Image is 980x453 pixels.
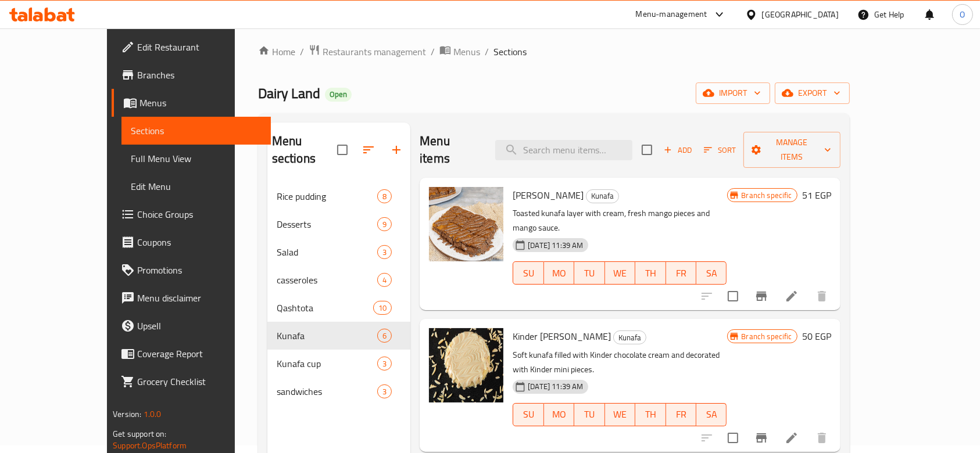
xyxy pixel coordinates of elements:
[112,61,271,89] a: Branches
[431,45,435,59] li: /
[513,403,543,426] button: SU
[267,322,410,350] div: Kunafa6
[112,256,271,284] a: Promotions
[721,426,745,450] span: Select to update
[140,96,262,110] span: Menus
[613,330,646,344] div: Kunafa
[137,40,262,54] span: Edit Restaurant
[112,284,271,312] a: Menu disclaimer
[704,143,736,157] span: Sort
[113,438,187,453] a: Support.OpsPlatform
[671,406,692,423] span: FR
[518,265,539,282] span: SU
[666,261,696,285] button: FR
[523,240,588,251] span: [DATE] 11:39 AM
[439,44,480,59] a: Menus
[696,141,743,159] span: Sort items
[495,140,632,160] input: search
[377,245,392,259] div: items
[137,235,262,249] span: Coupons
[137,319,262,333] span: Upsell
[701,265,722,282] span: SA
[137,375,262,389] span: Grocery Checklist
[544,403,574,426] button: MO
[309,44,426,59] a: Restaurants management
[378,219,391,230] span: 9
[635,261,666,285] button: TH
[112,33,271,61] a: Edit Restaurant
[513,261,543,285] button: SU
[267,178,410,410] nav: Menu sections
[610,406,631,423] span: WE
[636,8,707,21] div: Menu-management
[131,179,262,193] span: Edit Menu
[762,8,839,21] div: [GEOGRAPHIC_DATA]
[300,45,304,59] li: /
[666,403,696,426] button: FR
[378,247,391,258] span: 3
[610,265,631,282] span: WE
[277,189,377,203] span: Rice pudding
[544,261,574,285] button: MO
[267,350,410,378] div: Kunafa cup3
[640,406,661,423] span: TH
[513,206,727,235] p: Toasted kunafa layer with cream, fresh mango pieces and mango sauce.
[549,406,570,423] span: MO
[420,132,481,167] h2: Menu items
[121,145,271,172] a: Full Menu View
[277,245,377,259] span: Salad
[429,187,503,261] img: Nutella Kunafa
[323,45,426,59] span: Restaurants management
[382,136,410,164] button: Add section
[137,207,262,221] span: Choice Groups
[113,426,166,441] span: Get support on:
[267,378,410,405] div: sandwiches3
[513,348,727,377] p: Soft kunafa filled with Kinder chocolate cream and decorated with Kinder mini pieces.
[377,189,392,203] div: items
[753,135,831,164] span: Manage items
[737,190,797,201] span: Branch specific
[272,132,337,167] h2: Menu sections
[377,357,392,371] div: items
[267,238,410,266] div: Salad3
[137,263,262,277] span: Promotions
[696,261,727,285] button: SA
[137,68,262,82] span: Branches
[640,265,661,282] span: TH
[518,406,539,423] span: SU
[513,186,584,204] span: [PERSON_NAME]
[737,331,797,342] span: Branch specific
[579,265,600,282] span: TU
[267,210,410,238] div: Desserts9
[277,273,377,287] span: casseroles
[785,289,799,303] a: Edit menu item
[605,261,635,285] button: WE
[808,424,836,452] button: delete
[485,45,489,59] li: /
[330,138,355,162] span: Select all sections
[378,358,391,369] span: 3
[802,328,831,344] h6: 50 EGP
[574,261,605,285] button: TU
[377,329,392,343] div: items
[453,45,480,59] span: Menus
[705,86,761,100] span: import
[355,136,382,164] span: Sort sections
[775,82,850,104] button: export
[377,273,392,287] div: items
[258,80,320,106] span: Dairy Land
[131,124,262,138] span: Sections
[378,386,391,397] span: 3
[378,275,391,286] span: 4
[635,138,659,162] span: Select section
[808,282,836,310] button: delete
[696,403,727,426] button: SA
[785,431,799,445] a: Edit menu item
[258,45,295,59] a: Home
[586,189,619,203] div: Kunafa
[721,284,745,308] span: Select to update
[113,407,141,422] span: Version:
[614,331,646,344] span: Kunafa
[574,403,605,426] button: TU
